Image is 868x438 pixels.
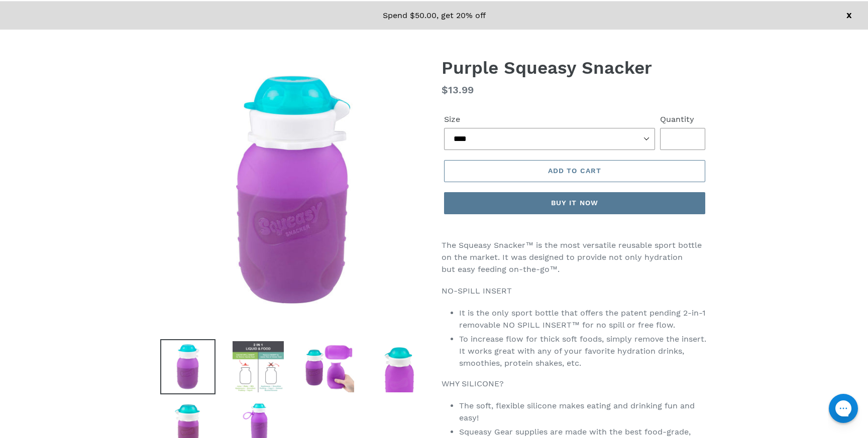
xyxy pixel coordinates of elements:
[160,339,215,394] img: Load image into Gallery viewer, Purple Squeasy Snacker
[459,333,708,369] li: To increase flow for thick soft foods, simply remove the insert. It works great with any of your ...
[444,192,705,214] button: Buy it now
[444,160,705,182] button: Add to cart
[548,167,601,175] span: Add to cart
[442,239,708,275] p: The Squeasy Snacker™ is the most versatile reusable sport bottle on the market. It was designed t...
[444,113,655,125] label: Size
[231,339,286,394] img: Load image into Gallery viewer, Purple Squeasy Snacker
[442,57,708,78] h1: Purple Squeasy Snacker
[371,339,426,394] img: Load image into Gallery viewer, Purple Squeasy Snacker
[846,11,852,20] a: X
[459,307,708,331] li: It is the only sport bottle that offers the patent pending 2-in-1 removable NO SPILL INSERT™ for ...
[442,84,474,96] span: $13.99
[442,378,708,390] p: WHY SILICONE?
[301,339,356,394] img: Load image into Gallery viewer, Purple Squeasy Snacker
[459,400,708,424] li: The soft, flexible silicone makes eating and drinking fun and easy!
[660,113,705,125] label: Quantity
[442,285,708,297] p: NO-SPILL INSERT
